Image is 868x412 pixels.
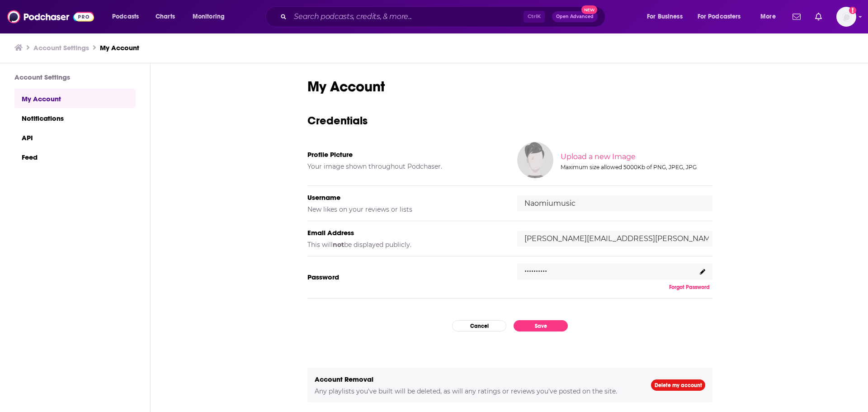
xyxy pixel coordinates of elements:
div: Maximum size allowed 5000Kb of PNG, JPEG, JPG [561,164,711,170]
button: open menu [754,9,787,24]
svg: Add a profile image [849,7,856,14]
p: .......... [524,261,547,275]
a: My Account [100,43,139,52]
span: Logged in as Naomiumusic [836,7,856,27]
img: Your profile image [517,142,553,178]
button: Save [514,320,568,331]
input: Search podcasts, credits, & more... [290,9,524,24]
button: Show profile menu [836,7,856,27]
h5: Your image shown throughout Podchaser. [307,162,503,170]
button: open menu [692,9,754,24]
h5: New likes on your reviews or lists [307,205,503,213]
button: Open AdvancedNew [552,11,598,22]
button: open menu [186,9,236,24]
span: New [581,5,598,14]
h5: Account Removal [315,375,637,384]
h3: Credentials [307,114,712,128]
h5: Email Address [307,228,503,237]
span: Charts [156,10,175,23]
a: Feed [14,147,136,166]
h5: Profile Picture [307,150,503,159]
span: Monitoring [193,10,225,23]
span: For Podcasters [698,10,741,23]
button: Forgot Password [666,284,712,291]
div: Search podcasts, credits, & more... [274,6,614,27]
button: open menu [106,9,151,24]
a: Show notifications dropdown [811,9,826,24]
span: Open Advanced [556,14,594,19]
button: open menu [641,9,694,24]
h5: Any playlists you've built will be deleted, as will any ratings or reviews you've posted on the s... [315,387,637,395]
a: API [14,128,136,147]
a: My Account [14,89,136,108]
img: Podchaser - Follow, Share and Rate Podcasts [7,8,94,25]
span: Podcasts [112,10,139,23]
h5: Username [307,193,503,202]
input: email [517,231,712,246]
span: For Business [647,10,683,23]
a: Notifications [14,108,136,128]
a: Charts [150,9,180,24]
h5: This will be displayed publicly. [307,241,503,249]
a: Delete my account [651,379,705,391]
button: Cancel [452,320,506,331]
input: username [517,195,712,211]
b: not [333,241,344,249]
span: Ctrl K [524,11,545,23]
a: Account Settings [33,43,89,52]
h1: My Account [307,78,712,95]
h5: Password [307,273,503,281]
a: Show notifications dropdown [789,9,804,24]
img: User Profile [836,7,856,27]
h3: Account Settings [14,73,136,81]
span: More [760,10,776,23]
